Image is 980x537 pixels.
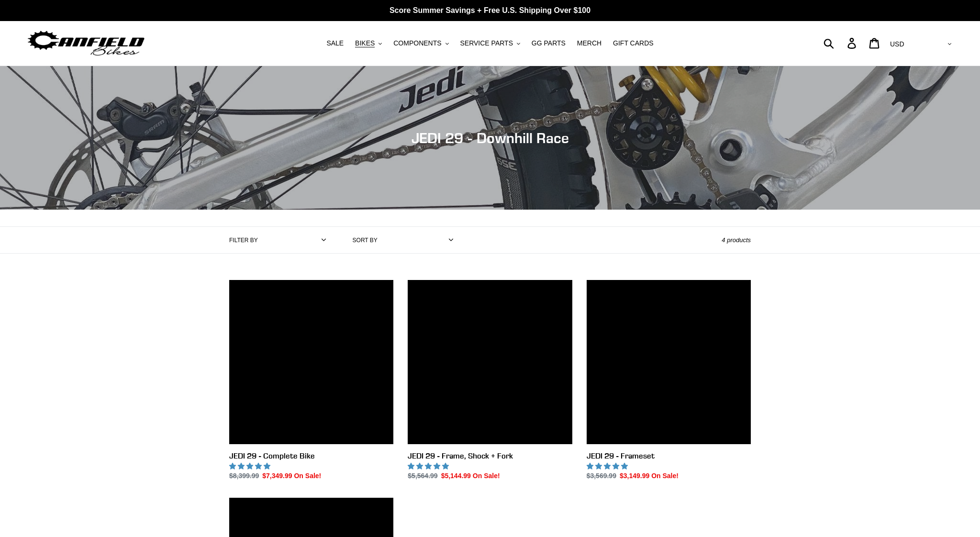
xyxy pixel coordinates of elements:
[412,129,569,146] span: JEDI 29 - Downhill Race
[353,236,378,245] label: Sort by
[577,39,601,47] span: MERCH
[460,39,512,47] span: SERVICE PARTS
[322,37,348,50] a: SALE
[572,37,606,50] a: MERCH
[532,39,566,47] span: GG PARTS
[350,37,387,50] button: BIKES
[26,28,146,58] img: Canfield Bikes
[393,39,441,47] span: COMPONENTS
[355,39,375,47] span: BIKES
[608,37,658,50] a: GIFT CARDS
[722,236,751,244] span: 4 products
[229,236,258,245] label: Filter by
[527,37,570,50] a: GG PARTS
[455,37,524,50] button: SERVICE PARTS
[389,37,453,50] button: COMPONENTS
[326,39,344,47] span: SALE
[613,39,654,47] span: GIFT CARDS
[829,33,853,54] input: Search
